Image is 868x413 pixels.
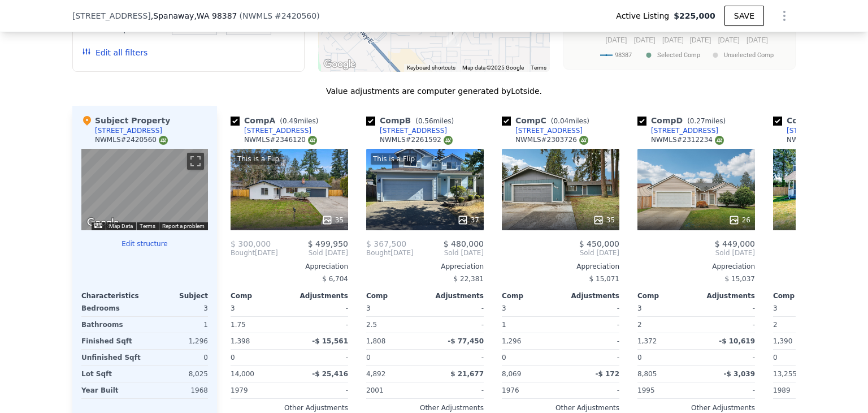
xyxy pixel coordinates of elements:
div: [STREET_ADDRESS] [787,126,854,135]
div: NWMLS # 2261592 [380,135,453,145]
div: - [427,300,484,316]
a: [STREET_ADDRESS] [637,126,718,135]
div: NWMLS # 2346120 [244,135,317,145]
div: Other Adjustments [231,403,348,412]
div: [STREET_ADDRESS] [515,126,583,135]
div: Appreciation [366,262,484,271]
div: Map [81,149,208,230]
span: , WA 98387 [194,11,237,20]
span: Bought [366,248,390,257]
span: 3 [502,304,506,312]
text: Unselected Comp [724,51,774,59]
div: Comp [637,291,696,300]
div: Unfinished Sqft [81,350,142,365]
span: # 2420560 [275,11,316,20]
div: 2.5 [366,317,423,333]
div: - [563,333,619,349]
div: NWMLS # 2312234 [651,135,724,145]
div: 26 [728,214,750,226]
div: - [563,382,619,398]
div: - [563,350,619,365]
div: Finished Sqft [81,333,142,349]
button: Toggle fullscreen view [187,153,204,170]
div: [STREET_ADDRESS] [651,126,718,135]
span: Sold [DATE] [414,248,484,257]
div: Other Adjustments [637,403,755,412]
span: 4,892 [366,370,385,378]
img: Google [84,216,121,230]
span: 3 [231,304,235,312]
div: Appreciation [637,262,755,271]
div: NWMLS # 2371415 [787,135,860,145]
div: 1,296 [147,333,208,349]
span: 0 [773,354,778,362]
div: 2001 [366,382,423,398]
a: Terms [531,64,546,71]
div: Comp E [773,115,865,126]
span: 0 [502,354,506,362]
div: - [292,317,348,333]
div: Bathrooms [81,317,142,333]
div: 1995 [637,382,694,398]
div: [DATE] [366,248,414,257]
a: [STREET_ADDRESS] [231,126,311,135]
div: Comp [502,291,561,300]
button: Show Options [773,5,796,27]
span: Sold [DATE] [278,248,348,257]
span: -$ 3,039 [724,370,755,378]
div: Appreciation [502,262,619,271]
div: This is a Flip [371,153,417,165]
div: NWMLS # 2303726 [515,135,588,145]
div: 1 [147,317,208,333]
span: 0.56 [418,117,433,125]
span: 0 [637,354,642,362]
span: 1,390 [773,337,792,345]
div: 35 [322,214,344,226]
div: 1 [502,317,558,333]
div: - [427,382,484,398]
span: $ 15,071 [589,275,619,283]
div: Comp [773,291,832,300]
span: -$ 25,416 [312,370,348,378]
div: Lot Sqft [81,366,142,382]
div: Characteristics [81,291,145,300]
div: Adjustments [289,291,348,300]
span: 3 [637,304,642,312]
span: 3 [773,304,778,312]
div: Adjustments [425,291,484,300]
div: Adjustments [561,291,619,300]
button: Edit all filters [82,47,147,58]
span: 14,000 [231,370,254,378]
text: 98387 [615,51,632,59]
span: Bought [231,248,255,257]
span: 13,255 [773,370,797,378]
div: Comp [366,291,425,300]
div: Year Built [81,382,142,398]
button: Keyboard shortcuts [94,223,102,228]
a: [STREET_ADDRESS] [502,126,583,135]
span: -$ 172 [595,370,619,378]
span: 8,069 [502,370,521,378]
div: 1.75 [231,317,287,333]
span: $ 21,677 [450,370,484,378]
span: Active Listing [616,10,674,21]
div: - [698,317,755,333]
span: $ 22,381 [454,275,484,283]
div: Comp B [366,115,458,126]
div: Street View [81,149,208,230]
div: [STREET_ADDRESS] [380,126,447,135]
span: $ 300,000 [231,239,271,248]
div: - [698,350,755,365]
div: 19934 14th Ave E [442,22,463,50]
a: Open this area in Google Maps (opens a new window) [84,216,121,230]
div: This is a Flip [235,153,281,165]
span: 0 [231,354,235,362]
div: Comp A [231,115,323,126]
div: Other Adjustments [366,403,484,412]
div: Appreciation [231,262,348,271]
text: [DATE] [747,36,768,44]
text: [DATE] [606,36,627,44]
a: [STREET_ADDRESS] [773,126,854,135]
text: [DATE] [662,36,684,44]
span: 0.04 [553,117,568,125]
